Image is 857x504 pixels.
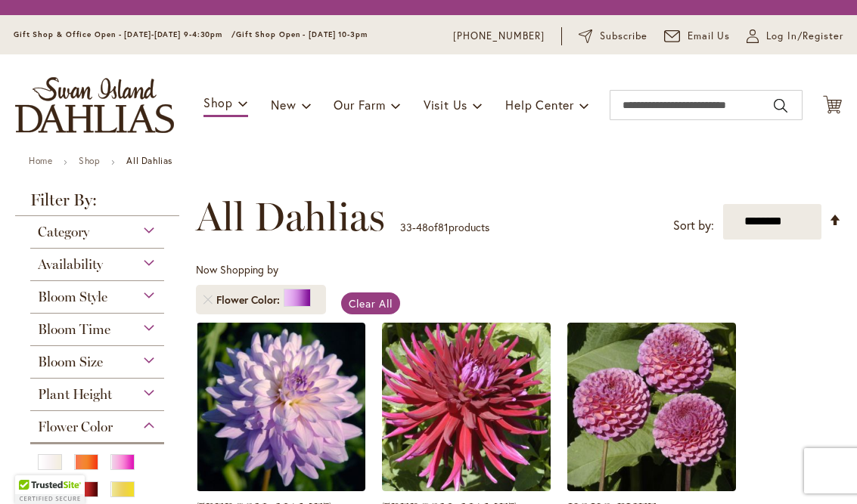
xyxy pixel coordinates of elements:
[196,262,278,277] span: Now Shopping by
[38,386,112,403] span: Plant Height
[236,29,368,39] span: Gift Shop Open - [DATE] 10-3pm
[349,296,393,311] span: Clear All
[38,256,103,273] span: Availability
[203,295,213,305] a: Remove Flower Color Purple
[216,292,284,308] span: Flower Color
[38,224,89,240] span: Category
[29,155,52,166] a: Home
[673,212,714,240] label: Sort by:
[126,155,172,166] strong: All Dahlias
[688,29,731,44] span: Email Us
[334,97,385,113] span: Our Farm
[505,97,574,113] span: Help Center
[11,450,54,493] iframe: Launch Accessibility Center
[14,29,236,39] span: Gift Shop & Office Open - [DATE]-[DATE] 9-4:30pm /
[747,29,843,44] a: Log In/Register
[766,29,843,44] span: Log In/Register
[382,480,551,494] a: JUANITA
[400,220,412,234] span: 33
[197,323,365,491] img: JORDAN NICOLE
[196,194,385,240] span: All Dahlias
[38,419,113,435] span: Flower Color
[453,29,545,44] a: [PHONE_NUMBER]
[424,97,467,113] span: Visit Us
[79,155,100,166] a: Shop
[15,192,179,216] strong: Filter By:
[567,480,736,494] a: KOKO PUFF
[567,323,736,491] img: KOKO PUFF
[38,354,103,370] span: Bloom Size
[341,292,401,314] a: Clear All
[438,220,449,234] span: 81
[416,220,428,234] span: 48
[382,323,551,491] img: JUANITA
[38,321,110,338] span: Bloom Time
[271,97,296,113] span: New
[400,215,489,240] p: - of products
[600,29,647,44] span: Subscribe
[38,289,107,305] span: Bloom Style
[664,29,731,44] a: Email Us
[197,480,365,494] a: JORDAN NICOLE
[203,94,233,110] span: Shop
[579,29,647,44] a: Subscribe
[15,77,174,133] a: store logo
